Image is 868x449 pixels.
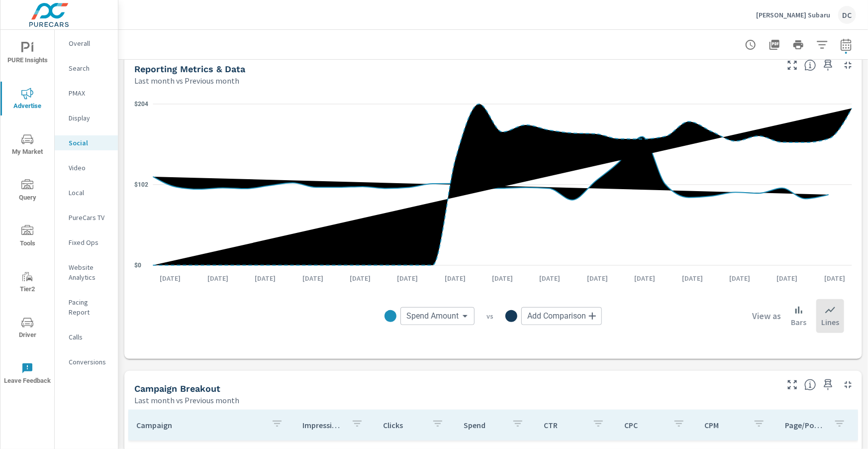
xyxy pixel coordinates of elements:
[544,420,584,430] p: CTR
[134,64,245,74] h5: Reporting Metrics & Data
[3,271,51,295] span: Tier2
[788,35,808,55] button: Print Report
[3,133,51,158] span: My Market
[69,297,110,317] p: Pacing Report
[580,273,615,283] p: [DATE]
[55,36,118,51] div: Overall
[533,273,568,283] p: [DATE]
[3,42,51,66] span: PURE Insights
[69,332,110,342] p: Calls
[400,307,475,325] div: Spend Amount
[69,237,110,247] p: Fixed Ops
[69,138,110,148] p: Social
[55,260,118,285] div: Website Analytics
[475,312,505,321] p: vs
[821,316,839,328] p: Lines
[134,394,239,406] p: Last month vs Previous month
[136,420,263,430] p: Campaign
[521,307,602,325] div: Add Comparison
[485,273,520,283] p: [DATE]
[390,273,425,283] p: [DATE]
[134,75,239,87] p: Last month vs Previous month
[3,225,51,249] span: Tools
[3,317,51,341] span: Driver
[69,163,110,173] p: Video
[55,235,118,250] div: Fixed Ops
[55,135,118,150] div: Social
[69,63,110,73] p: Search
[134,101,148,108] text: $204
[69,113,110,123] p: Display
[200,273,235,283] p: [DATE]
[722,273,757,283] p: [DATE]
[804,59,816,71] span: Understand Social data over time and see how metrics compare to each other.
[812,35,832,55] button: Apply Filters
[836,35,856,55] button: Select Date Range
[383,420,424,430] p: Clicks
[3,362,51,387] span: Leave Feedback
[840,377,856,393] button: Minimize Widget
[55,295,118,320] div: Pacing Report
[55,330,118,344] div: Calls
[69,38,110,48] p: Overall
[69,213,110,223] p: PureCars TV
[69,357,110,367] p: Conversions
[55,61,118,76] div: Search
[527,311,586,321] span: Add Comparison
[784,377,800,393] button: Make Fullscreen
[303,420,344,430] p: Impressions
[343,273,378,283] p: [DATE]
[55,111,118,125] div: Display
[785,420,826,430] p: Page/Post Action
[406,311,459,321] span: Spend Amount
[784,57,800,73] button: Make Fullscreen
[438,273,473,283] p: [DATE]
[804,379,816,391] span: This is a summary of Social performance results by campaign. Each column can be sorted.
[248,273,283,283] p: [DATE]
[153,273,188,283] p: [DATE]
[3,88,51,112] span: Advertise
[69,262,110,282] p: Website Analytics
[295,273,330,283] p: [DATE]
[134,262,141,269] text: $0
[55,185,118,200] div: Local
[820,377,836,393] span: Save this to your personalized report
[627,273,662,283] p: [DATE]
[675,273,710,283] p: [DATE]
[840,57,856,73] button: Minimize Widget
[55,160,118,175] div: Video
[624,420,665,430] p: CPC
[3,179,51,204] span: Query
[838,6,856,24] div: DC
[0,30,54,396] div: nav menu
[55,210,118,225] div: PureCars TV
[55,86,118,101] div: PMAX
[705,420,746,430] p: CPM
[464,420,504,430] p: Spend
[791,316,806,328] p: Bars
[765,35,784,55] button: "Export Report to PDF"
[134,383,220,394] h5: Campaign Breakout
[817,273,852,283] p: [DATE]
[69,88,110,98] p: PMAX
[820,57,836,73] span: Save this to your personalized report
[752,311,781,321] h6: View as
[69,188,110,198] p: Local
[756,10,830,19] p: [PERSON_NAME] Subaru
[134,181,148,188] text: $102
[55,354,118,369] div: Conversions
[770,273,805,283] p: [DATE]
